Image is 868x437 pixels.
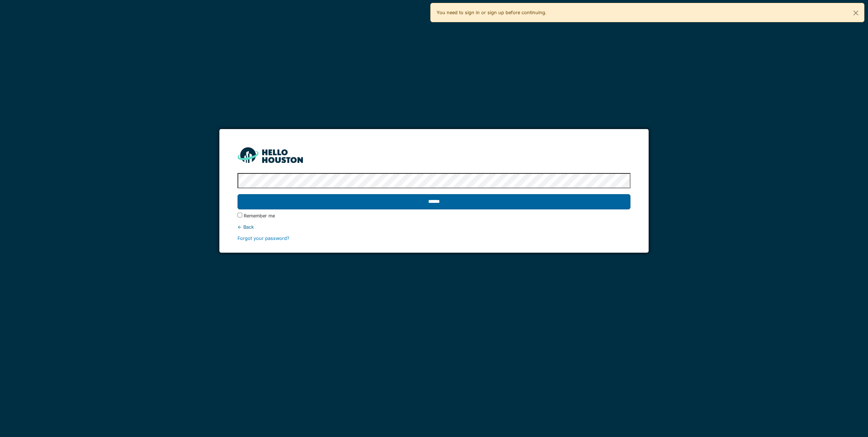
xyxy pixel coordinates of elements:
[238,224,630,230] div: ← Back
[238,236,289,241] a: Forgot your password?
[430,3,864,22] div: You need to sign in or sign up before continuing.
[238,147,303,163] img: HH_line-BYnF2_Hg.png
[848,3,864,23] button: Close
[244,212,275,219] label: Remember me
